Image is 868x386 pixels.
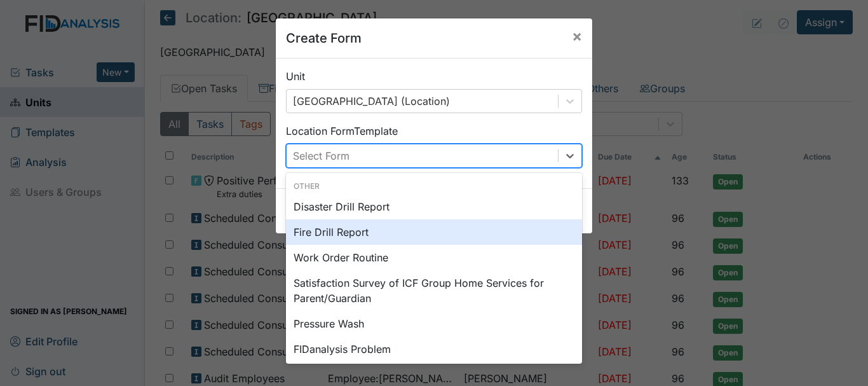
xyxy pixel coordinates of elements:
div: Disaster Drill Report [286,194,582,219]
div: FIDanalysis Problem [286,336,582,362]
label: Location Form Template [286,123,398,139]
div: Pressure Wash [286,311,582,336]
label: Unit [286,69,305,84]
div: Work Order Routine [286,245,582,270]
div: Other [286,181,582,192]
div: [GEOGRAPHIC_DATA] (Location) [293,93,450,109]
h5: Create Form [286,29,362,48]
span: × [572,27,582,45]
div: Fire Drill Report [286,219,582,245]
div: Satisfaction Survey of ICF Group Home Services for Parent/Guardian [286,270,582,311]
div: Select Form [293,148,349,163]
button: Close [562,18,592,54]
